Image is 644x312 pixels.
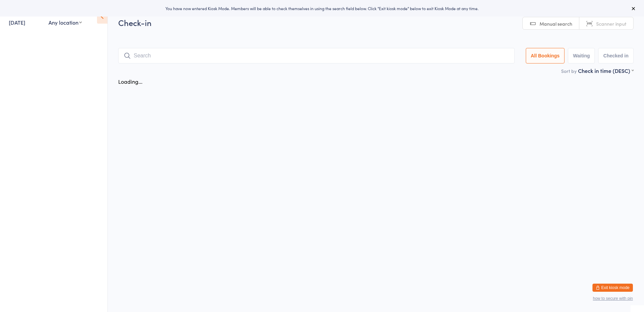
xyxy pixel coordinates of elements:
[526,48,565,63] button: All Bookings
[118,78,142,85] div: Loading...
[561,68,577,74] label: Sort by
[49,19,82,26] div: Any location
[578,67,634,74] div: Check in time (DESC)
[118,17,634,28] h2: Check-in
[540,20,572,27] span: Manual search
[11,5,633,11] div: You have now entered Kiosk Mode. Members will be able to check themselves in using the search fie...
[118,48,515,63] input: Search
[593,296,633,301] button: how to secure with pin
[592,284,633,292] button: Exit kiosk mode
[568,48,595,63] button: Waiting
[598,48,634,63] button: Checked in
[596,20,626,27] span: Scanner input
[9,19,25,26] a: [DATE]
